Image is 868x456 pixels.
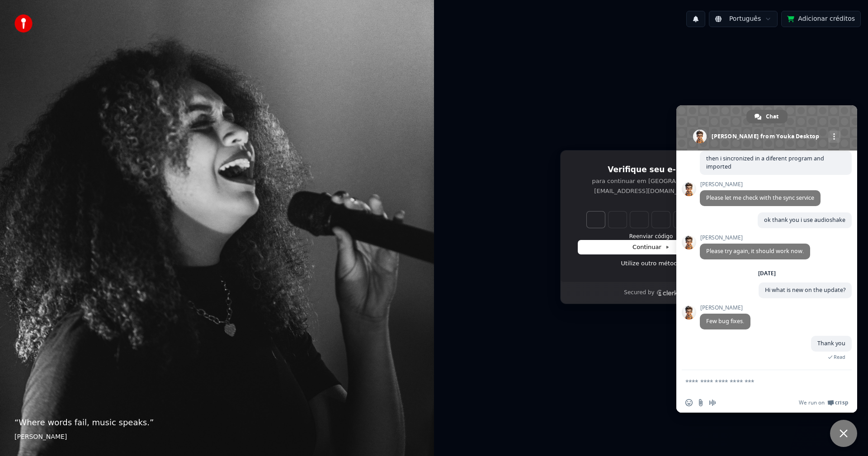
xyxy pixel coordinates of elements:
[830,420,857,447] a: Close chat
[766,110,778,123] span: Chat
[799,399,848,406] a: We run onCrisp
[746,110,788,123] a: Chat
[14,432,420,442] footer: [PERSON_NAME]
[706,194,814,202] span: Please let me check with the sync service
[709,399,716,406] span: Audio message
[674,212,692,228] input: Digit 5
[700,305,750,311] span: [PERSON_NAME]
[630,212,648,228] input: Digit 3
[685,370,830,393] textarea: Compose your message...
[706,155,824,170] span: then i sincronized in a diferent program and imported
[706,247,804,255] span: Please try again, it should work now.
[758,271,776,276] div: [DATE]
[578,165,724,175] h1: Verifique seu e-mail
[578,177,724,185] p: para continuar em [GEOGRAPHIC_DATA]
[656,290,678,296] a: Clerk logo
[594,187,697,195] p: [EMAIL_ADDRESS][DOMAIN_NAME]
[697,399,704,406] span: Send a file
[14,14,33,33] img: youka
[817,339,845,347] span: Thank you
[700,181,821,188] span: [PERSON_NAME]
[781,11,861,27] button: Adicionar créditos
[700,235,810,241] span: [PERSON_NAME]
[799,399,825,406] span: We run on
[14,416,420,429] p: “ Where words fail, music speaks. ”
[834,354,845,360] span: Read
[621,259,681,268] a: Utilize outro método
[624,289,654,296] p: Secured by
[587,212,605,228] input: Enter verification code. Digit 1
[652,212,670,228] input: Digit 4
[585,210,715,230] div: Verification code input
[706,317,744,325] span: Few bug fixes.
[632,243,670,251] span: Continuar
[578,240,724,254] button: Continuar
[609,212,627,228] input: Digit 2
[764,216,845,224] span: ok thank you i use audioshake
[835,399,848,406] span: Crisp
[685,399,693,406] span: Insert an emoji
[765,286,845,294] span: Hi what is new on the update?
[629,233,673,240] button: Reenviar código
